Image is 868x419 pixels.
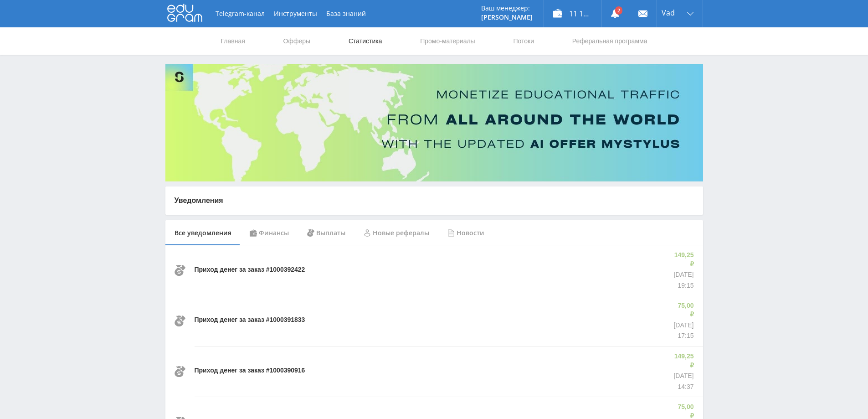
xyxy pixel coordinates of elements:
[165,220,241,246] div: Все уведомления
[195,265,305,274] p: Приход денег за заказ #1000392422
[672,372,694,381] p: [DATE]
[673,321,693,330] p: [DATE]
[354,220,438,246] div: Новые рефералы
[481,14,533,21] p: [PERSON_NAME]
[195,316,305,325] p: Приход денег за заказ #1000391833
[662,9,675,16] span: Vad
[175,196,694,206] p: Уведомления
[672,383,694,392] p: 14:37
[298,220,354,246] div: Выплаты
[512,27,535,55] a: Потоки
[419,27,476,55] a: Промо-материалы
[220,27,246,55] a: Главная
[672,352,694,370] p: 149,25 ₽
[282,27,312,55] a: Офферы
[672,251,694,269] p: 149,25 ₽
[672,270,694,279] p: [DATE]
[673,331,693,341] p: 17:15
[673,301,693,319] p: 75,00 ₽
[571,27,648,55] a: Реферальная программа
[438,220,493,246] div: Новости
[195,366,305,375] p: Приход денег за заказ #1000390916
[165,64,703,181] img: Banner
[241,220,298,246] div: Финансы
[348,27,383,55] a: Статистика
[672,281,694,290] p: 19:15
[481,5,533,12] p: Ваш менеджер:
